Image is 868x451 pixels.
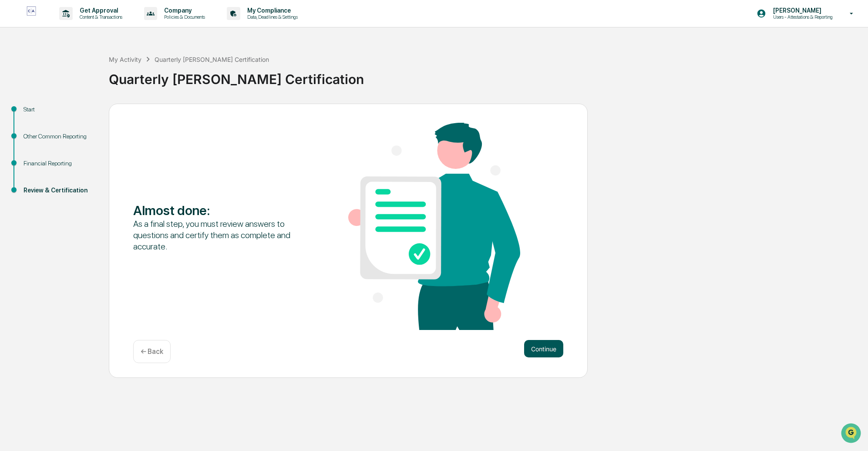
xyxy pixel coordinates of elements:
div: Start new chat [30,66,143,75]
div: Start [24,105,95,114]
button: Continue [524,340,563,357]
span: Data Lookup [17,126,55,135]
p: Get Approval [73,7,127,14]
span: Attestations [72,109,108,118]
p: Policies & Documents [157,14,209,20]
span: Preclearance [17,109,56,118]
img: 1746055101610-c473b297-6a78-478c-a979-82029cc54cd1 [9,66,24,82]
p: Data, Deadlines & Settings [240,14,302,20]
p: My Compliance [240,7,302,14]
div: 🔎 [9,127,16,134]
div: We're available if you need us! [30,75,110,82]
a: Powered byPylon [61,147,105,154]
p: Content & Transactions [73,14,127,20]
p: How can we help? [9,18,158,32]
img: Almost done [348,123,520,330]
div: Almost done : [133,202,305,218]
iframe: Open customer support [840,422,864,446]
p: Users - Attestations & Reporting [766,14,837,20]
div: Quarterly [PERSON_NAME] Certification [109,64,864,87]
div: 🗄️ [63,110,70,117]
div: Financial Reporting [24,159,95,168]
div: Other Common Reporting [24,132,95,141]
p: [PERSON_NAME] [766,7,837,14]
a: 🗄️Attestations [60,106,111,121]
span: Pylon [87,147,105,154]
p: Company [157,7,209,14]
p: ← Back [141,347,163,356]
div: Quarterly [PERSON_NAME] Certification [155,56,269,63]
button: Start new chat [148,69,158,79]
a: 🔎Data Lookup [5,122,58,138]
div: 🖐️ [9,110,16,117]
div: My Activity [109,56,141,63]
a: 🖐️Preclearance [5,106,60,121]
div: As a final step, you must review answers to questions and certify them as complete and accurate. [133,218,305,252]
img: logo [21,6,42,20]
div: Review & Certification [24,186,95,195]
